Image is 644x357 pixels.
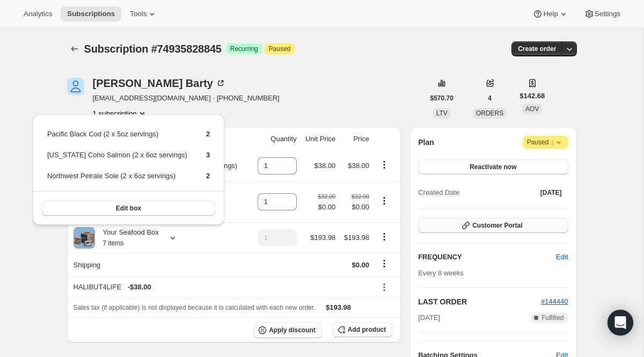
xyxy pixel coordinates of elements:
[269,326,316,334] span: Apply discount
[527,137,564,148] span: Paused
[430,94,453,103] span: $570.70
[541,297,568,305] a: #144440
[608,310,633,336] div: Open Intercom Messenger
[543,10,558,18] span: Help
[61,6,121,21] button: Subscriptions
[436,110,448,117] span: LTV
[418,296,541,307] h2: LAST ORDER
[84,43,222,55] span: Subscription #74935828845
[42,201,215,216] button: Edit box
[376,231,393,243] button: Product actions
[476,110,503,117] span: ORDERS
[206,151,210,159] span: 3
[556,252,568,263] span: Edit
[418,159,568,174] button: Reactivate now
[518,45,556,53] span: Create order
[342,202,369,213] span: $0.00
[74,282,370,293] div: HALIBUT4LIFE
[17,6,58,21] button: Analytics
[470,163,516,171] span: Reactivate now
[230,45,258,53] span: Recurring
[352,193,369,200] small: $32.00
[47,170,188,190] td: Northwest Petrale Sole (2 x 6oz servings)
[541,296,568,307] button: #144440
[24,10,52,18] span: Analytics
[269,45,291,53] span: Paused
[103,239,124,247] small: 7 items
[116,204,141,213] span: Edit box
[352,261,369,269] span: $0.00
[376,195,393,207] button: Product actions
[74,304,316,311] span: Sales tax (if applicable) is not displayed because it is calculated with each new order.
[254,322,322,338] button: Apply discount
[300,127,339,151] th: Unit Price
[418,269,464,277] span: Every 8 weeks
[550,249,574,266] button: Edit
[376,159,393,171] button: Product actions
[348,162,369,170] span: $38.00
[595,10,620,18] span: Settings
[577,6,627,21] button: Settings
[310,234,335,242] span: $193.98
[333,322,392,337] button: Add product
[47,128,188,148] td: Pacific Black Cod (2 x 5oz servings)
[418,312,440,323] span: [DATE]
[418,187,459,198] span: Created Date
[130,10,147,18] span: Tools
[418,218,568,233] button: Customer Portal
[525,105,539,113] span: AOV
[47,149,188,169] td: [US_STATE] Coho Salmon (2 x 6oz servings)
[318,193,335,200] small: $32.00
[67,10,115,18] span: Subscriptions
[206,130,210,138] span: 2
[472,221,522,230] span: Customer Portal
[540,188,562,197] span: [DATE]
[93,93,280,104] span: [EMAIL_ADDRESS][DOMAIN_NAME] · [PHONE_NUMBER]
[376,258,393,269] button: Shipping actions
[526,6,575,21] button: Help
[67,78,84,95] span: Sandra Barty
[251,127,299,151] th: Quantity
[541,314,563,322] span: Fulfilled
[519,91,545,101] span: $142.68
[424,91,460,106] button: $570.70
[339,127,372,151] th: Price
[206,172,210,180] span: 2
[93,78,226,89] div: [PERSON_NAME] Barty
[481,91,498,106] button: 4
[123,6,164,21] button: Tools
[128,282,151,293] span: - $38.00
[344,234,369,242] span: $193.98
[488,94,492,103] span: 4
[551,138,553,147] span: |
[348,325,386,334] span: Add product
[418,252,556,263] h2: FREQUENCY
[318,202,335,213] span: $0.00
[326,303,351,311] span: $193.98
[418,137,434,148] h2: Plan
[511,41,562,56] button: Create order
[95,227,159,249] div: Your Seafood Box
[314,162,336,170] span: $38.00
[67,41,82,56] button: Subscriptions
[534,185,568,200] button: [DATE]
[67,253,252,276] th: Shipping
